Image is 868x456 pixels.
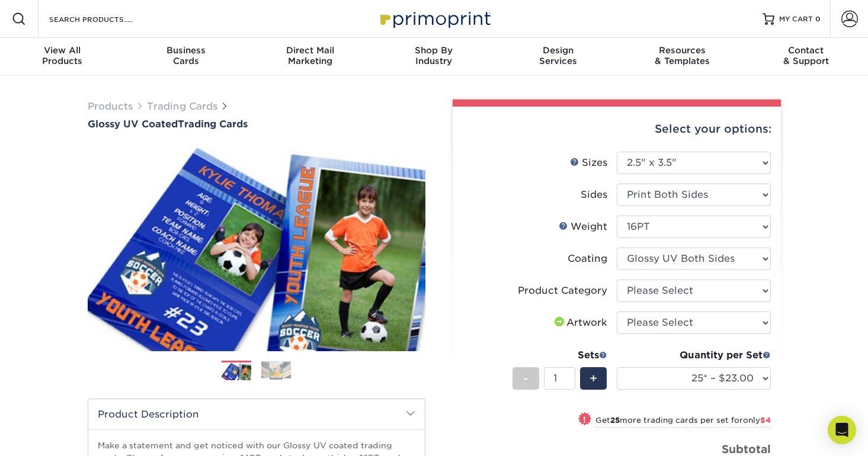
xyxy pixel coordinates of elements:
div: Artwork [552,316,607,330]
div: Quantity per Set [617,348,771,362]
a: Trading Cards [147,101,217,112]
span: Direct Mail [248,45,372,56]
small: Get more trading cards per set for [595,416,771,428]
div: Weight [559,220,607,234]
strong: Subtotal [722,442,771,455]
strong: 25 [610,416,620,425]
span: MY CART [779,14,813,24]
h1: Trading Cards [88,118,425,130]
a: BusinessCards [124,38,248,76]
div: Industry [372,45,496,66]
div: Services [496,45,620,66]
div: Sides [581,188,607,202]
a: Resources& Templates [620,38,744,76]
span: Glossy UV Coated [88,118,178,130]
div: Cards [124,45,248,66]
span: Business [124,45,248,56]
span: - [523,370,529,387]
a: Glossy UV CoatedTrading Cards [88,118,425,130]
span: + [590,370,597,387]
span: Shop By [372,45,496,56]
div: & Templates [620,45,744,66]
div: Product Category [518,284,607,298]
div: Marketing [248,45,372,66]
div: Coating [568,252,607,266]
a: Direct MailMarketing [248,38,372,76]
div: Sizes [570,156,607,170]
span: Resources [620,45,744,56]
img: Trading Cards 01 [222,361,251,382]
div: & Support [744,45,868,66]
div: Select your options: [462,107,771,152]
a: Contact& Support [744,38,868,76]
span: Design [496,45,620,56]
span: $4 [760,416,771,425]
input: SEARCH PRODUCTS..... [48,12,164,26]
span: 0 [815,15,821,23]
div: Sets [513,348,607,362]
img: Glossy UV Coated 01 [88,131,425,364]
img: Trading Cards 02 [261,361,291,380]
span: Contact [744,45,868,56]
a: DesignServices [496,38,620,76]
a: Products [88,101,133,112]
span: only [743,416,771,425]
span: ! [583,413,586,426]
h2: Product Description [88,399,425,429]
div: Open Intercom Messenger [828,416,856,444]
img: Primoprint [375,6,494,31]
a: Shop ByIndustry [372,38,496,76]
